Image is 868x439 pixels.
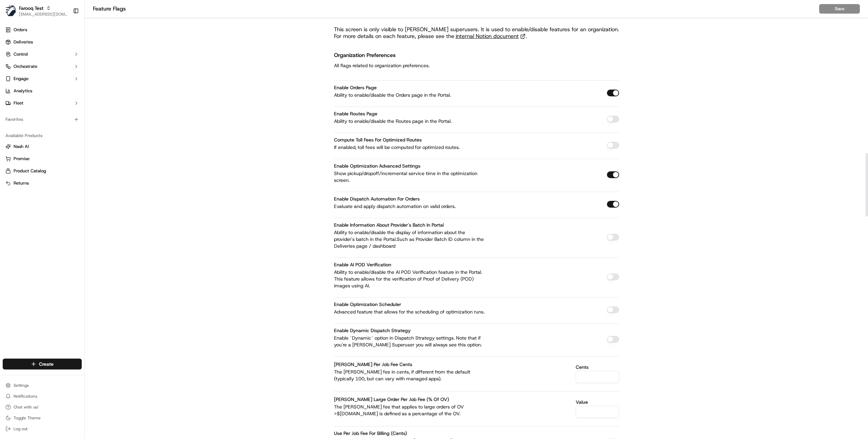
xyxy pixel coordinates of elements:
h2: Organization Preferences [334,51,430,60]
p: Evaluate and apply dispatch automation on valid orders. [334,203,487,210]
p: Advanced feature that allows for the scheduling of optimization runs. [334,308,487,315]
button: Product Catalog [3,166,82,176]
button: Engage [3,73,82,84]
span: Create [39,361,54,367]
p: Show pickup/dropoff/incremental service time in the optimization screen. [334,170,487,184]
button: Chat with us! [3,402,82,412]
label: Enable Dynamic Dispatch Strategy [334,327,411,333]
label: Use Per Job Fee for Billing (Cents) [334,430,407,436]
p: Ability to enable/disable the Orders page in the Portal. [334,92,487,98]
p: The [PERSON_NAME] fee that applies to large orders of OV >$[DOMAIN_NAME] is defined as a percanta... [334,403,487,417]
label: Value [576,400,619,404]
a: Nash AI [5,144,79,150]
span: Orders [14,27,27,33]
button: Settings [3,381,82,390]
span: Deliveries [14,39,33,45]
span: Product Catalog [14,168,46,174]
button: Notifications [3,392,82,401]
div: Available Products [3,130,82,141]
span: Log out [14,426,27,432]
button: Control [3,49,82,60]
label: [PERSON_NAME] Large Order Per Job Fee (% of OV) [334,396,449,402]
label: Enable Orders Page [334,84,377,91]
span: Engage [14,76,28,82]
span: Fleet [14,100,23,106]
label: Enable Optimization Advanced Settings [334,163,420,169]
a: Promise [5,156,79,162]
button: Farooq TestFarooq Test[EMAIL_ADDRESS][DOMAIN_NAME] [3,3,70,19]
label: Enable Routes Page [334,111,377,117]
label: Enable Dispatch Automation for Orders [334,196,420,202]
label: Compute toll fees for optimized routes [334,137,422,143]
img: Farooq Test [5,5,16,16]
span: Settings [14,383,29,388]
label: Cents [576,365,619,369]
span: Promise [14,156,29,162]
h1: Feature Flags [93,5,819,13]
h2: This screen is only visible to [PERSON_NAME] superusers. It is used to enable/disable features fo... [334,26,619,33]
span: Control [14,51,28,57]
span: Chat with us! [14,404,38,410]
button: Toggle Theme [3,413,82,423]
label: Enable AI POD Verification [334,262,391,268]
button: Farooq Test [19,5,43,12]
button: Nash AI [3,141,82,152]
a: Returns [5,180,79,186]
button: Fleet [3,98,82,109]
a: Product Catalog [5,168,79,174]
a: Analytics [3,85,82,96]
label: Enable Information about Provider's Batch in Portal [334,222,444,228]
p: If enabled, toll fees will be computed for optimized routes. [334,144,487,151]
label: [PERSON_NAME] Per Job Fee Cents [334,361,412,367]
button: Returns [3,178,82,189]
span: Analytics [14,88,32,94]
button: Create [3,359,82,369]
button: Promise [3,153,82,164]
button: Log out [3,424,82,434]
p: Ability to enable/disable the display of information about the provider's batch in the Portal.Suc... [334,229,487,249]
p: Ability to enable/disable the AI POD Verification feature in the Portal. This feature allows for ... [334,269,487,289]
span: Orchestrate [14,63,37,70]
button: [EMAIL_ADDRESS][DOMAIN_NAME] [19,12,67,17]
span: Nash AI [14,144,29,150]
a: Deliveries [3,37,82,47]
p: Ability to enable/disable the Routes page in the Portal. [334,118,487,125]
label: Enable Optimization Scheduler [334,301,401,307]
a: Orders [3,24,82,35]
a: internal Notion document [456,33,526,40]
span: Toggle Theme [14,415,41,421]
span: Notifications [14,394,37,399]
button: Orchestrate [3,61,82,72]
h3: For more details on each feature, please see the . [334,33,619,40]
div: Favorites [3,114,82,125]
span: Returns [14,180,29,186]
p: All flags related to organization preferences. [334,61,430,70]
p: The [PERSON_NAME] fee in cents, if different from the default (typically 100, but can vary with m... [334,368,487,382]
p: Enable `Dynamic` option in Dispatch Strategy settings. Note that if you're a [PERSON_NAME] Superu... [334,335,487,348]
